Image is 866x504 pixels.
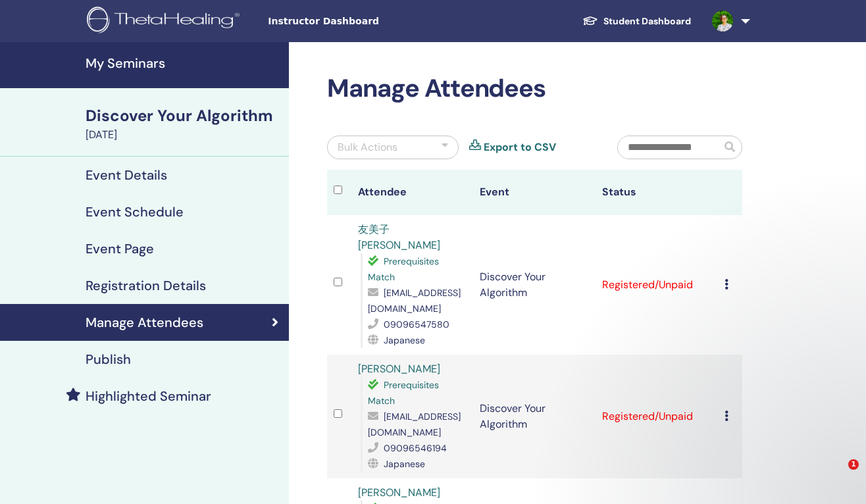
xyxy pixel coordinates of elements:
h4: Highlighted Seminar [86,388,211,404]
td: Discover Your Algorithm [473,355,596,478]
img: graduation-cap-white.svg [582,15,598,26]
a: 友美子 [PERSON_NAME] [358,222,440,252]
span: 1 [848,459,859,470]
td: Discover Your Algorithm [473,215,596,355]
h4: Event Details [86,167,167,183]
h4: Event Page [86,241,154,257]
span: Prerequisites Match [368,379,439,407]
div: Bulk Actions [338,139,397,155]
iframe: Intercom live chat [821,459,853,491]
th: Event [473,170,596,215]
span: [EMAIL_ADDRESS][DOMAIN_NAME] [368,411,461,438]
img: default.jpg [712,11,733,32]
h4: My Seminars [86,55,281,71]
a: Student Dashboard [572,9,701,34]
a: Export to CSV [484,139,556,155]
div: Discover Your Algorithm [86,105,281,127]
th: Attendee [351,170,474,215]
a: Discover Your Algorithm[DATE] [78,105,289,143]
h2: Manage Attendees [327,74,742,104]
div: [DATE] [86,127,281,143]
span: Japanese [384,334,425,346]
th: Status [596,170,718,215]
span: Japanese [384,458,425,470]
a: [PERSON_NAME] [358,486,440,499]
h4: Publish [86,351,131,367]
span: Instructor Dashboard [268,14,465,28]
img: logo.png [87,7,244,36]
a: [PERSON_NAME] [358,362,440,376]
h4: Registration Details [86,278,206,293]
span: 09096547580 [384,318,449,330]
h4: Manage Attendees [86,315,203,330]
span: 09096546194 [384,442,447,454]
h4: Event Schedule [86,204,184,220]
span: [EMAIL_ADDRESS][DOMAIN_NAME] [368,287,461,315]
span: Prerequisites Match [368,255,439,283]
